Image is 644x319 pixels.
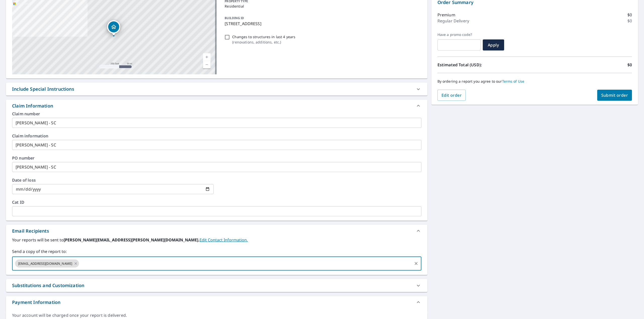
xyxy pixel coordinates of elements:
[12,282,84,289] div: Substitutions and Customization
[203,61,211,68] a: Current Level 17, Zoom Out
[437,32,481,37] label: Have a promo code?
[225,21,419,27] p: [STREET_ADDRESS]
[487,42,500,48] span: Apply
[12,237,421,243] label: Your reports will be sent to
[12,86,74,92] div: Include Special Instructions
[627,62,632,68] p: $0
[12,156,421,160] label: PO number
[12,200,421,204] label: Cat ID
[437,90,466,101] button: Edit order
[441,92,462,98] span: Edit order
[627,18,632,24] p: $0
[225,4,419,9] p: Residential
[199,237,248,243] a: EditContactInfo
[6,100,427,112] div: Claim Information
[15,259,79,268] div: [EMAIL_ADDRESS][DOMAIN_NAME]
[12,312,421,318] div: Your account will be charged once your report is delivered.
[6,279,427,292] div: Substitutions and Customization
[437,62,535,68] p: Estimated Total (USD):
[627,12,632,18] p: $0
[437,18,469,24] p: Regular Delivery
[597,90,632,101] button: Submit order
[225,16,244,20] p: BUILDING ID
[232,34,295,39] p: Changes to structures in last 4 years
[12,112,421,116] label: Claim number
[437,12,455,18] p: Premium
[232,39,295,45] p: ( renovations, additions, etc. )
[107,20,120,36] div: Dropped pin, building 1, Residential property, 631 W 15th St Tempe, AZ 85281
[6,225,427,237] div: Email Recipients
[6,83,427,95] div: Include Special Instructions
[12,102,53,109] div: Claim Information
[15,261,75,266] span: [EMAIL_ADDRESS][DOMAIN_NAME]
[12,299,60,306] div: Payment Information
[437,79,632,84] p: By ordering a report you agree to our
[502,79,525,84] a: Terms of Use
[203,53,211,61] a: Current Level 17, Zoom In
[12,248,421,254] label: Send a copy of the report to:
[483,39,504,50] button: Apply
[12,228,49,234] div: Email Recipients
[413,260,420,267] button: Clear
[12,178,214,182] label: Date of loss
[601,92,628,98] span: Submit order
[64,237,199,243] b: [PERSON_NAME][EMAIL_ADDRESS][PERSON_NAME][DOMAIN_NAME].
[12,134,421,138] label: Claim information
[6,296,427,308] div: Payment Information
